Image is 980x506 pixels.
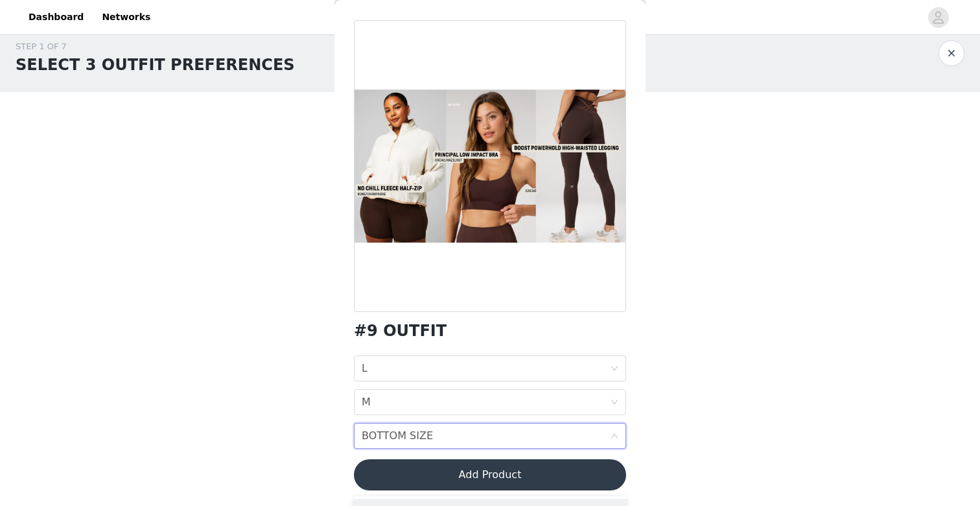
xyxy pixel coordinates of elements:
i: icon: down [611,398,618,407]
i: icon: down [611,432,618,441]
div: avatar [932,7,944,28]
div: STEP 1 OF 7 [16,40,295,53]
div: BOTTOM SIZE [362,424,433,448]
a: Networks [94,3,158,32]
h1: SELECT 3 OUTFIT PREFERENCES [16,53,295,77]
i: icon: down [611,365,618,374]
div: L [362,356,367,381]
div: M [362,390,371,415]
a: Dashboard [21,3,91,32]
button: Add Product [354,459,626,490]
h1: #9 OUTFIT [354,322,447,340]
